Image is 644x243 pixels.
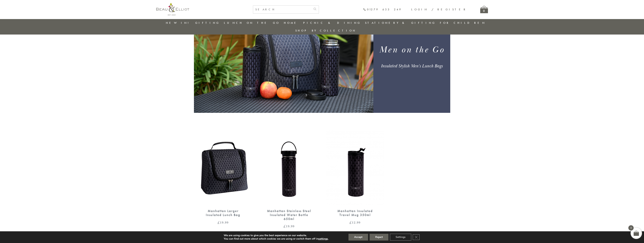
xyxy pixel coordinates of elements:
[166,21,191,25] a: New in!
[194,130,252,205] img: Manhattan Larger Lunch Bag
[411,8,467,11] a: Login / Register
[224,237,329,241] p: You can find out more about which cookies we are using or switch them off in .
[326,130,384,224] a: Manhattan Stainless Steel Drinks Bottle Manhattan Insulated Travel Mug 350ml £12.99
[378,63,446,69] div: Insulated Stylish Men's Lunch Bags
[266,209,312,221] div: Manhattan Stainless Steel Insulated Water Bottle 650ml
[413,234,420,240] button: Close GDPR Cookie Banner
[260,130,318,228] a: Manhattan Stainless Steel Insulated Water Bottle 650ml Manhattan Stainless Steel Insulated Water ...
[217,220,220,225] span: £
[363,8,402,11] a: 01279 653 249
[370,234,388,241] button: Reject
[201,209,246,217] div: Manhattan Larger Insulated Lunch Bag
[224,21,280,25] a: Lunch On The Go
[440,21,486,25] a: For Children
[378,44,446,56] h1: Men on the Go
[260,130,318,205] img: Manhattan Stainless Steel Insulated Water Bottle 650ml
[326,130,384,205] img: Manhattan Stainless Steel Drinks Bottle
[295,29,356,32] a: Shop by collection
[348,234,368,241] button: Accept
[332,209,378,217] div: Manhattan Insulated Travel Mug 350ml
[365,21,436,25] a: Stationery & Gifting
[480,6,488,13] a: 0
[390,234,411,241] button: Settings
[349,220,352,225] span: £
[283,224,295,228] bdi: 19.99
[224,234,329,237] p: We are using cookies to give you the best experience on our website.
[318,237,328,241] button: settings
[195,21,220,25] a: Gifting
[194,130,252,224] a: Manhattan Larger Lunch Bag Manhattan Larger Insulated Lunch Bag £19.99
[253,6,311,13] input: SEARCH
[217,220,229,225] bdi: 19.99
[156,3,189,15] img: logo
[349,220,361,225] bdi: 12.99
[303,21,361,25] a: Picnic & Dining
[628,225,634,231] span: 0
[284,21,299,25] a: Home
[283,224,286,228] span: £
